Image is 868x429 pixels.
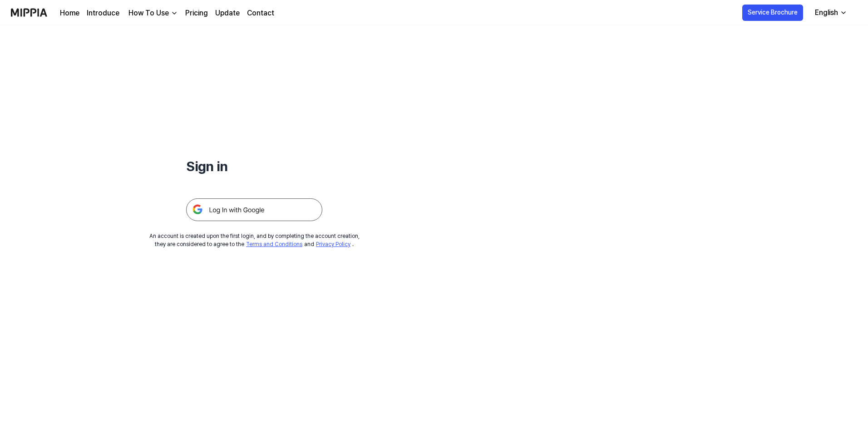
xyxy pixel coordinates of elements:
[127,8,171,19] div: How To Use
[813,7,840,18] div: English
[186,156,322,177] h1: Sign in
[149,232,360,248] div: An account is created upon the first login, and by completing the account creation, they are cons...
[127,8,178,19] button: How To Use
[186,198,322,221] img: 구글 로그인 버튼
[316,241,350,247] a: Privacy Policy
[246,241,302,247] a: Terms and Conditions
[185,8,208,19] a: Pricing
[60,8,79,19] a: Home
[742,5,803,21] button: Service Brochure
[87,8,119,19] a: Introduce
[808,4,853,22] button: English
[247,8,274,19] a: Contact
[171,10,178,17] img: down
[215,8,240,19] a: Update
